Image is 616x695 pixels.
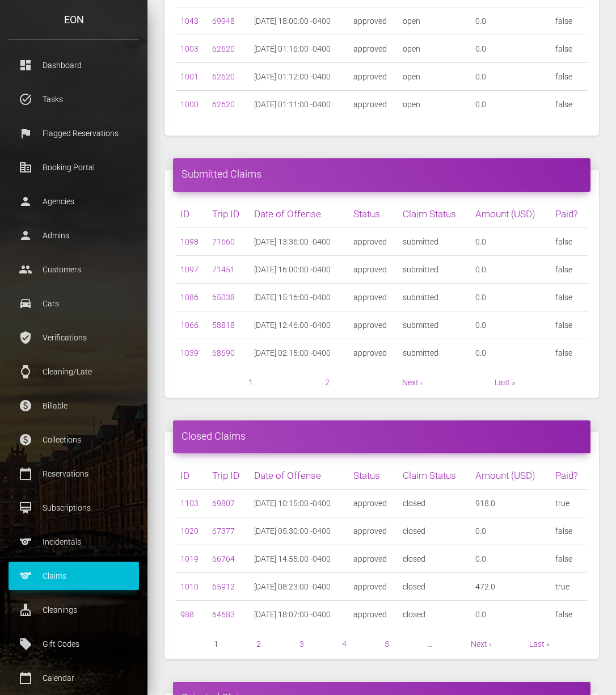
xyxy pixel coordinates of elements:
td: [DATE] 18:00:00 -0400 [250,7,349,35]
td: false [551,63,588,91]
a: Last » [529,639,550,648]
a: 4 [342,639,347,648]
td: approved [349,489,398,517]
td: submitted [398,228,471,255]
a: person Admins [9,221,139,250]
a: Next › [402,378,423,387]
td: false [551,255,588,283]
td: open [398,91,471,119]
td: submitted [398,311,471,339]
p: Dashboard [17,57,130,74]
h4: Closed Claims [182,429,582,443]
td: approved [349,339,398,367]
td: 0.0 [471,7,551,35]
td: approved [349,572,398,600]
p: Booking Portal [17,159,130,176]
th: Status [349,200,398,228]
td: submitted [398,339,471,367]
th: Paid? [551,462,588,490]
td: [DATE] 14:55:00 -0400 [250,545,349,572]
td: [DATE] 16:00:00 -0400 [250,255,349,283]
th: Amount (USD) [471,462,551,490]
th: Status [349,462,398,490]
a: 1010 [180,582,199,591]
td: approved [349,311,398,339]
a: 988 [180,610,194,619]
a: flag Flagged Reservations [9,119,139,148]
th: Paid? [551,200,588,228]
td: false [551,91,588,119]
td: 0.0 [471,63,551,91]
td: [DATE] 15:16:00 -0400 [250,283,349,311]
td: [DATE] 05:30:00 -0400 [250,517,349,545]
td: approved [349,228,398,255]
span: … [427,637,432,651]
td: false [551,545,588,572]
a: 3 [299,639,304,648]
a: verified_user Verifications [9,323,139,352]
p: Flagged Reservations [17,125,130,142]
td: [DATE] 01:11:00 -0400 [250,91,349,119]
td: 0.0 [471,35,551,63]
td: [DATE] 01:16:00 -0400 [250,35,349,63]
td: false [551,35,588,63]
td: 472.0 [471,572,551,600]
th: Claim Status [398,462,471,490]
th: Claim Status [398,200,471,228]
a: 62620 [212,72,235,81]
td: approved [349,517,398,545]
span: 1 [248,376,253,389]
p: Cleanings [17,601,130,618]
td: approved [349,255,398,283]
a: local_offer Gift Codes [9,630,139,658]
a: 66764 [212,554,235,563]
a: 1098 [180,237,199,246]
a: 1097 [180,265,199,274]
td: true [551,489,588,517]
td: submitted [398,283,471,311]
td: 0.0 [471,517,551,545]
p: Agencies [17,193,130,210]
a: 5 [385,639,389,648]
p: Subscriptions [17,499,130,516]
td: approved [349,545,398,572]
a: 62620 [212,100,235,109]
p: Claims [17,567,130,584]
td: 0.0 [471,91,551,119]
p: Tasks [17,91,130,108]
td: [DATE] 13:36:00 -0400 [250,228,349,255]
a: 1066 [180,321,199,330]
td: 0.0 [471,255,551,283]
td: false [551,283,588,311]
a: 69807 [212,499,235,508]
td: false [551,311,588,339]
td: [DATE] 02:15:00 -0400 [250,339,349,367]
td: approved [349,7,398,35]
td: true [551,572,588,600]
td: false [551,228,588,255]
p: Collections [17,431,130,448]
a: corporate_fare Booking Portal [9,153,139,182]
td: submitted [398,255,471,283]
td: 0.0 [471,339,551,367]
td: approved [349,600,398,628]
a: 1003 [180,44,199,53]
a: dashboard Dashboard [9,51,139,79]
p: Verifications [17,329,130,346]
a: 1086 [180,293,199,302]
td: false [551,517,588,545]
a: calendar_today Reservations [9,460,139,488]
a: person Agencies [9,187,139,216]
th: Date of Offense [250,462,349,490]
a: task_alt Tasks [9,85,139,113]
th: Date of Offense [250,200,349,228]
td: false [551,600,588,628]
a: 1000 [180,100,199,109]
a: 2 [256,639,261,648]
a: 68690 [212,348,235,357]
td: 0.0 [471,600,551,628]
a: 67377 [212,526,235,536]
a: calendar_today Calendar [9,664,139,692]
td: open [398,7,471,35]
th: ID [176,462,208,490]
